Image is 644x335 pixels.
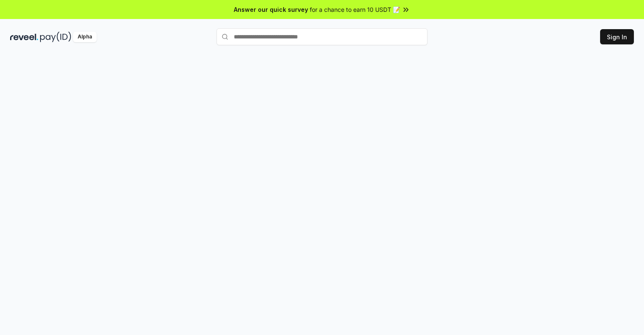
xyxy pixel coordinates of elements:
[310,5,400,14] span: for a chance to earn 10 USDT 📝
[600,29,634,44] button: Sign In
[73,32,97,42] div: Alpha
[10,32,38,42] img: reveel_dark
[40,32,71,42] img: pay_id
[234,5,308,14] span: Answer our quick survey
